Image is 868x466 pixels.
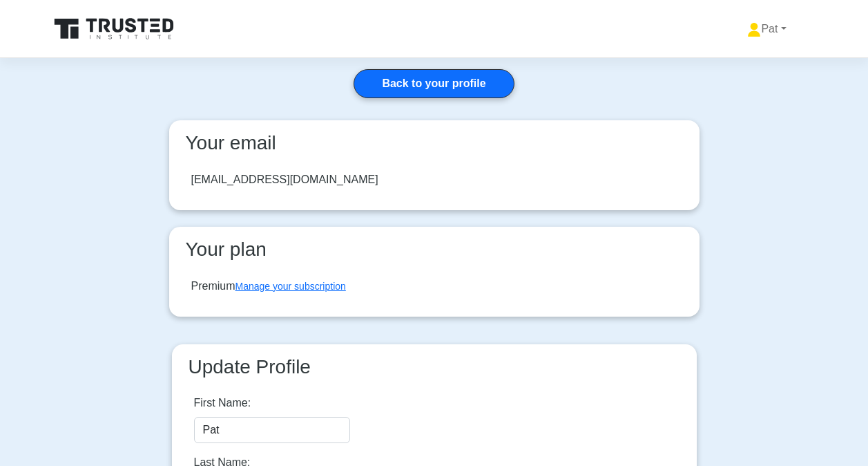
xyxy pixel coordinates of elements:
[354,69,514,98] a: Back to your profile
[180,238,688,261] h3: Your plan
[714,15,819,43] a: Pat
[183,355,686,379] h3: Update Profile
[191,171,378,188] div: [EMAIL_ADDRESS][DOMAIN_NAME]
[194,395,251,411] label: First Name:
[191,278,346,295] div: Premium
[180,131,688,155] h3: Your email
[235,281,346,292] a: Manage your subscription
